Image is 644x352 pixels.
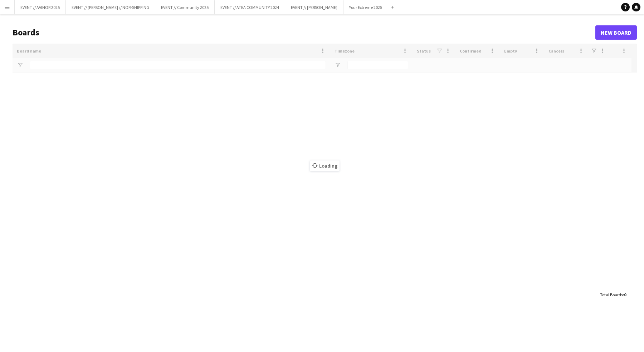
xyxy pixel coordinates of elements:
span: Total Boards [600,292,623,297]
div: : [600,288,626,302]
a: New Board [595,25,637,40]
button: EVENT // Community 2025 [155,0,215,14]
button: EVENT // AVINOR 2025 [15,0,66,14]
button: EVENT // ATEA COMMUNITY 2024 [215,0,285,14]
button: EVENT // [PERSON_NAME] // NOR-SHIPPING [66,0,155,14]
span: Loading [310,160,340,171]
h1: Boards [13,27,595,38]
span: 0 [624,292,626,297]
button: Your Extreme 2025 [343,0,388,14]
button: EVENT // [PERSON_NAME] [285,0,343,14]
